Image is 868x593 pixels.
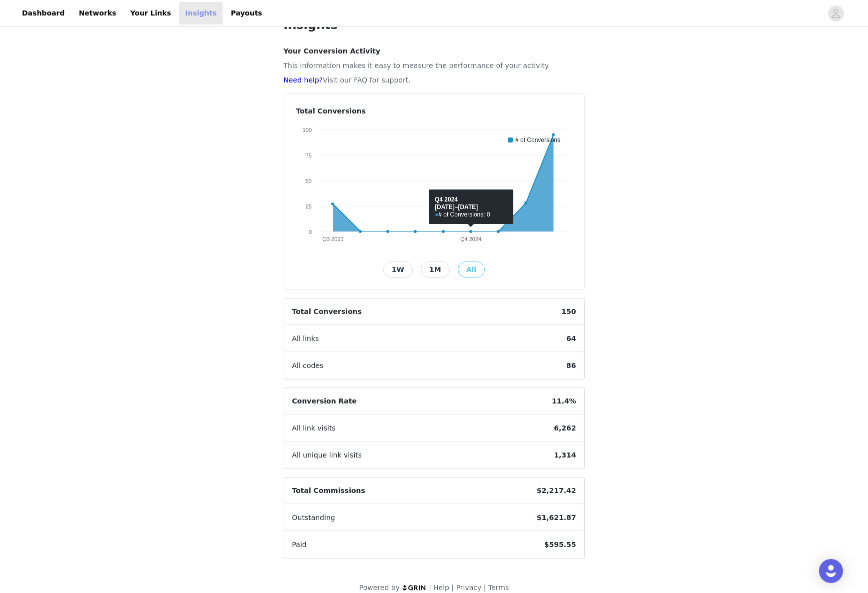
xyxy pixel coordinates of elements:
[322,236,343,242] text: Q3 2023
[558,325,584,352] span: 64
[124,2,177,24] a: Your Links
[296,106,572,116] h4: Total Conversions
[305,178,311,184] text: 50
[308,229,311,235] text: 0
[544,388,584,414] span: 11.4%
[284,325,327,352] span: All links
[458,261,485,277] button: All
[284,415,344,441] span: All link visits
[284,46,585,56] h4: Your Conversion Activity
[402,584,427,591] img: logo
[433,583,449,591] a: Help
[284,76,323,84] a: Need help?
[284,531,315,558] span: Paid
[225,2,268,24] a: Payouts
[488,583,509,591] a: Terms
[546,442,584,468] span: 1,314
[16,2,71,24] a: Dashboard
[305,203,311,209] text: 25
[284,352,332,379] span: All codes
[456,583,482,591] a: Privacy
[536,531,584,558] span: $595.55
[284,388,365,414] span: Conversion Rate
[284,477,373,504] span: Total Commissions
[529,504,584,531] span: $1,621.87
[73,2,122,24] a: Networks
[284,504,343,531] span: Outstanding
[515,136,560,143] text: # of Conversions
[284,75,585,85] p: Visit our FAQ for support.
[305,152,311,158] text: 75
[553,298,584,325] span: 150
[284,442,370,468] span: All unique link visits
[558,352,584,379] span: 86
[819,559,843,583] div: Open Intercom Messenger
[284,60,585,71] p: This information makes it easy to measure the performance of your activity.
[383,261,413,277] button: 1W
[460,236,481,242] text: Q4 2024
[831,5,840,21] div: avatar
[429,583,431,591] span: |
[451,583,454,591] span: |
[284,298,370,325] span: Total Conversions
[484,583,486,591] span: |
[529,477,584,504] span: $2,217.42
[179,2,223,24] a: Insights
[302,127,311,133] text: 100
[421,261,450,277] button: 1M
[546,415,584,441] span: 6,262
[359,583,400,591] span: Powered by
